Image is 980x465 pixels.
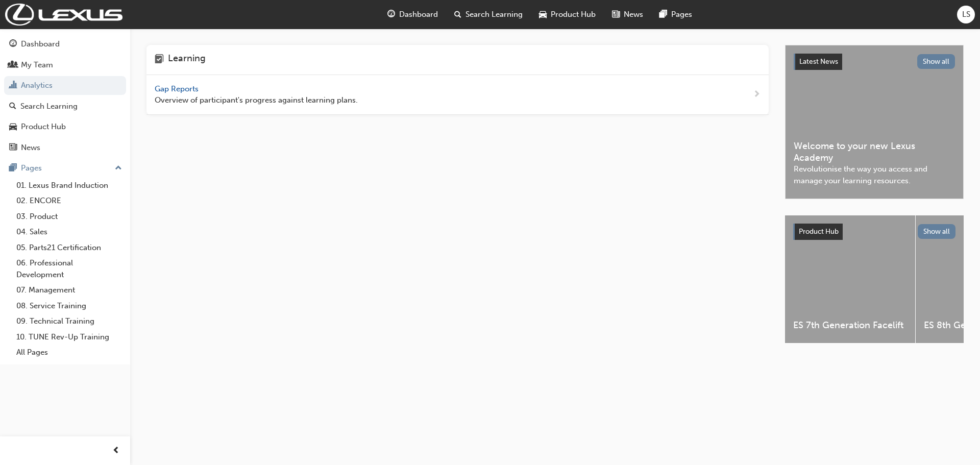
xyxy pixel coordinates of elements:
button: Pages [4,159,126,178]
a: search-iconSearch Learning [446,4,531,25]
span: Product Hub [799,227,839,236]
span: prev-icon [112,445,120,457]
a: 01. Lexus Brand Induction [12,178,126,193]
div: Pages [21,162,42,174]
a: 02. ENCORE [12,193,126,209]
a: 08. Service Training [12,298,126,314]
a: All Pages [12,345,126,360]
a: pages-iconPages [651,4,700,25]
span: Product Hub [551,9,596,20]
span: Dashboard [399,9,438,20]
span: Overview of participant's progress against learning plans. [155,94,358,106]
span: car-icon [9,123,17,132]
button: DashboardMy TeamAnalyticsSearch LearningProduct HubNews [4,33,126,159]
span: Search Learning [465,9,523,20]
a: news-iconNews [604,4,651,25]
div: My Team [21,59,53,71]
span: search-icon [454,8,461,21]
a: Dashboard [4,35,126,54]
button: Show all [917,54,955,69]
a: 05. Parts21 Certification [12,240,126,256]
span: pages-icon [659,8,667,21]
div: Dashboard [21,38,60,50]
a: 04. Sales [12,224,126,240]
iframe: Intercom live chat [945,430,970,455]
span: people-icon [9,61,17,70]
a: 07. Management [12,282,126,298]
a: My Team [4,56,126,75]
a: News [4,138,126,157]
span: Revolutionise the way you access and manage your learning resources. [794,163,955,186]
span: Pages [671,9,692,20]
span: Gap Reports [155,84,201,93]
div: News [21,142,40,154]
a: ES 7th Generation Facelift [785,215,915,343]
span: next-icon [753,88,761,101]
a: Product HubShow all [793,224,955,240]
a: guage-iconDashboard [379,4,446,25]
a: 03. Product [12,209,126,225]
span: up-icon [115,162,122,175]
span: LS [962,9,970,20]
button: Show all [918,224,956,239]
span: ES 7th Generation Facelift [793,320,907,331]
span: news-icon [9,143,17,153]
div: Product Hub [21,121,66,133]
span: Welcome to your new Lexus Academy [794,140,955,163]
a: Analytics [4,76,126,95]
span: guage-icon [387,8,395,21]
a: Latest NewsShow allWelcome to your new Lexus AcademyRevolutionise the way you access and manage y... [785,45,964,199]
span: chart-icon [9,81,17,90]
a: Latest NewsShow all [794,54,955,70]
h4: Learning [168,53,206,66]
span: car-icon [539,8,547,21]
a: 06. Professional Development [12,255,126,282]
a: 09. Technical Training [12,313,126,329]
a: car-iconProduct Hub [531,4,604,25]
a: Search Learning [4,97,126,116]
img: Trak [5,4,122,26]
span: guage-icon [9,40,17,49]
a: Product Hub [4,117,126,136]
span: search-icon [9,102,16,111]
span: Latest News [799,57,838,66]
div: Search Learning [20,101,78,112]
a: 10. TUNE Rev-Up Training [12,329,126,345]
span: pages-icon [9,164,17,173]
button: LS [957,6,975,23]
span: News [624,9,643,20]
span: learning-icon [155,53,164,66]
a: Gap Reports Overview of participant's progress against learning plans.next-icon [146,75,769,115]
span: news-icon [612,8,620,21]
